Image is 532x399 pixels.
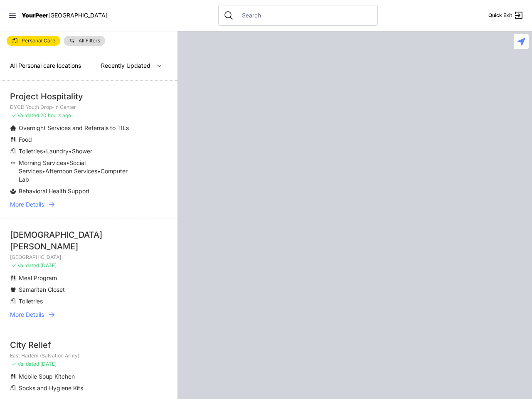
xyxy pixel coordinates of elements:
span: More Details [10,200,44,209]
p: DYCD Youth Drop-in Center [10,104,167,111]
a: Quick Exit [488,10,524,20]
span: Socks and Hygiene Kits [19,384,83,392]
span: [DATE] [40,262,57,268]
span: Mobile Soup Kitchen [19,373,75,380]
span: ✓ Validated [12,361,39,367]
span: All Personal care locations [10,62,81,69]
span: 20 hours ago [40,112,71,118]
a: More Details [10,310,167,319]
span: ✓ Validated [12,262,39,268]
a: YourPeer[GEOGRAPHIC_DATA] [22,13,108,18]
p: [GEOGRAPHIC_DATA] [10,254,167,261]
span: Shower [72,148,92,155]
span: Toiletries [19,298,43,305]
span: All Filters [79,38,100,43]
span: • [66,159,69,166]
span: [DATE] [40,361,57,367]
div: [DEMOGRAPHIC_DATA][PERSON_NAME] [10,229,167,252]
span: Afternoon Services [45,167,97,175]
span: Food [19,136,32,143]
span: Quick Exit [488,12,512,19]
span: Laundry [46,148,69,155]
span: • [43,148,46,155]
input: Search [237,11,372,20]
span: [GEOGRAPHIC_DATA] [48,12,108,19]
div: Project Hospitality [10,91,167,102]
span: Overnight Services and Referrals to TILs [19,124,129,131]
p: East Harlem (Salvation Army) [10,352,167,359]
div: City Relief [10,339,167,351]
span: More Details [10,310,44,319]
a: All Filters [64,36,105,46]
span: Meal Program [19,274,57,281]
span: Behavioral Health Support [19,187,90,195]
span: Toiletries [19,148,43,155]
span: YourPeer [22,12,48,19]
span: Samaritan Closet [19,286,65,293]
span: Morning Services [19,159,66,166]
a: Personal Care [7,36,60,46]
a: More Details [10,200,167,209]
span: Personal Care [22,38,55,43]
span: ✓ Validated [12,112,39,118]
span: • [42,167,45,175]
span: • [69,148,72,155]
span: • [97,167,101,175]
